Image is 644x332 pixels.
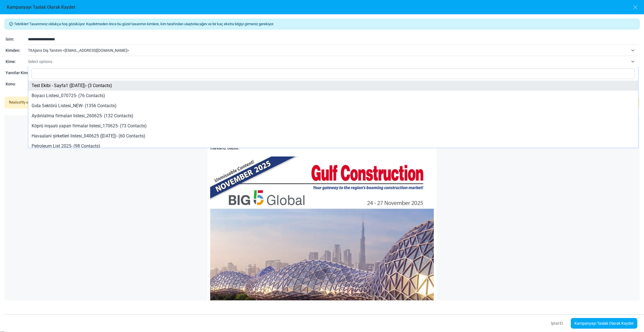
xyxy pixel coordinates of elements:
span: Select options [28,57,638,67]
a: Kampanyayı Taslak Olarak Kaydet [571,318,637,329]
li: Boyacı Listesi_070725- (76 Contacts) [28,91,638,101]
li: Aydınlatma firmaları listesi_260625- (132 Contacts) [28,111,638,121]
div: Kime: [6,59,27,65]
div: Mailsoftly e-postanızı aşağıda göründüğü gibi gönderecektir. [9,100,104,105]
span: Select options [28,59,52,64]
li: Gıda Sektörü Listesi_NEW- (1356 Contacts) [28,101,638,111]
li: Köprü inşaatı yapan firmalar listesi_170625- (73 Contacts) [28,121,638,131]
li: Petroleum List 2025- (98 Contacts) [28,141,638,151]
li: Test Ekibi - Sayfa1 ([DATE])- (3 Contacts) [28,81,638,91]
div: Konu: [6,81,27,87]
div: Tebrikler! Tasarımınız oldukça hoş gözüküyor. Kaydetmeden önce bu güzel tasarımın kimlere, kim ta... [4,19,640,29]
div: Kimden: [6,48,27,53]
span: TitAjans Dış Tanıtım <titajans@titajans.com> [28,47,628,54]
div: İsim: [6,36,27,42]
span: TitAjans Dış Tanıtım <titajans@titajans.com> [28,45,638,55]
div: Yanıtlar Kime: [6,70,30,76]
li: Havaalani şirketleri listesi_040625 ([DATE])- (60 Contacts) [28,131,638,141]
button: İptal Et [546,317,568,329]
span: Select options [28,58,628,65]
input: Search [32,68,635,79]
h6: Kampanyayı Taslak Olarak Kaydet [7,4,75,10]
